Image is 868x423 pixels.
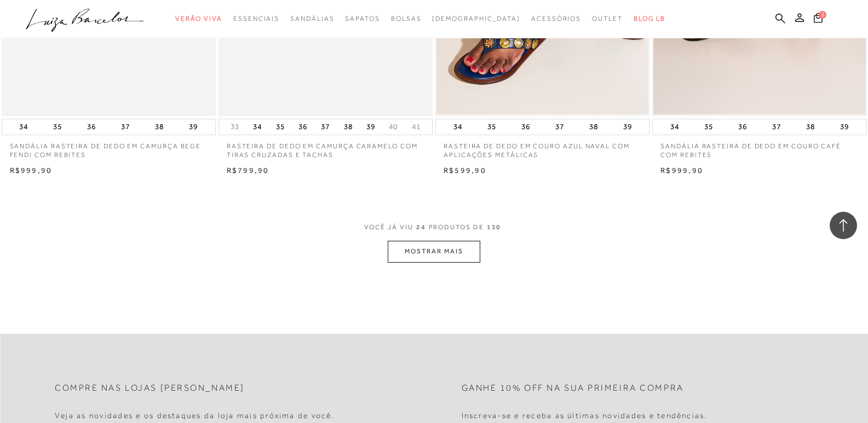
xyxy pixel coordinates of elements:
[552,119,567,135] button: 37
[175,15,222,22] span: Verão Viva
[652,135,866,160] a: SANDÁLIA RASTEIRA DE DEDO EM COURO CAFÉ COM REBITES
[227,121,243,132] button: 33
[16,119,31,135] button: 34
[416,223,426,231] span: 24
[2,135,216,160] a: SANDÁLIA RASTEIRA DE DEDO EM CAMURÇA BEGE FENDI COM REBITES
[290,9,334,29] a: categoryNavScreenReaderText
[175,9,222,29] a: categoryNavScreenReaderText
[250,119,265,135] button: 34
[450,119,465,135] button: 34
[620,119,635,135] button: 39
[803,119,818,135] button: 38
[233,15,279,22] span: Essenciais
[386,121,401,132] button: 40
[462,383,684,393] h2: Ganhe 10% off na sua primeira compra
[432,9,520,29] a: noSubCategoriesText
[409,121,424,132] button: 41
[667,119,682,135] button: 34
[819,11,826,19] span: 5
[10,166,53,175] span: R$999,90
[487,223,502,231] span: 130
[318,119,333,135] button: 37
[391,15,422,22] span: Bolsas
[363,119,378,135] button: 39
[837,119,852,135] button: 39
[444,166,486,175] span: R$599,90
[364,223,504,231] span: VOCÊ JÁ VIU PRODUTOS DE
[592,15,623,22] span: Outlet
[531,9,581,29] a: categoryNavScreenReaderText
[462,411,708,420] h4: Inscreva-se e receba as últimas novidades e tendências.
[186,119,201,135] button: 39
[233,9,279,29] a: categoryNavScreenReaderText
[273,119,288,135] button: 35
[290,15,334,22] span: Sandálias
[295,119,311,135] button: 36
[435,135,649,160] a: RASTEIRA DE DEDO EM COURO AZUL NAVAL COM APLICAÇÕES METÁLICAS
[219,135,433,160] a: RASTEIRA DE DEDO EM CAMURÇA CARAMELO COM TIRAS CRUZADAS E TACHAS
[55,383,245,393] h2: Compre nas lojas [PERSON_NAME]
[518,119,533,135] button: 36
[484,119,499,135] button: 35
[152,119,167,135] button: 38
[586,119,601,135] button: 38
[84,119,99,135] button: 36
[634,9,665,29] a: BLOG LB
[660,166,703,175] span: R$999,90
[345,15,380,22] span: Sapatos
[55,411,335,420] h4: Veja as novidades e os destaques da loja mais próxima de você.
[391,9,422,29] a: categoryNavScreenReaderText
[227,166,269,175] span: R$799,90
[388,241,480,262] button: MOSTRAR MAIS
[50,119,65,135] button: 35
[592,9,623,29] a: categoryNavScreenReaderText
[345,9,380,29] a: categoryNavScreenReaderText
[769,119,784,135] button: 37
[341,119,356,135] button: 38
[118,119,133,135] button: 37
[735,119,750,135] button: 36
[634,15,665,22] span: BLOG LB
[701,119,716,135] button: 35
[531,15,581,22] span: Acessórios
[810,12,826,27] button: 5
[432,15,520,22] span: [DEMOGRAPHIC_DATA]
